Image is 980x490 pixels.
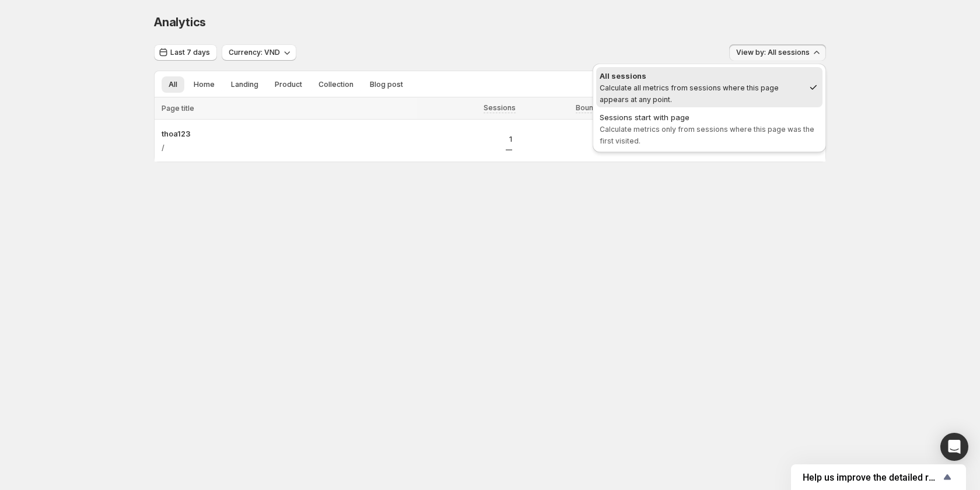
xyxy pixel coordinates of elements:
span: Product [275,80,302,89]
span: Collection [318,80,353,89]
span: Last 7 days [170,48,210,57]
span: Calculate metrics only from sessions where this page was the first visited. [600,125,814,145]
p: 100% [526,133,614,145]
span: Calculate all metrics from sessions where this page appears at any point. [600,83,779,104]
button: Last 7 days [154,44,217,61]
button: Show survey - Help us improve the detailed report for A/B campaigns [803,470,954,484]
span: Analytics [154,15,206,29]
span: View by: All sessions [736,48,810,57]
span: Bounce rate [576,103,618,113]
div: All sessions [600,70,804,82]
span: Help us improve the detailed report for A/B campaigns [803,472,940,483]
span: All [169,80,177,89]
span: Home [194,80,215,89]
button: thoa123 [162,128,410,139]
button: Currency: VND [222,44,296,61]
span: Currency: VND [229,48,280,57]
div: Sessions start with page [600,111,819,123]
p: 1 [424,133,512,145]
span: Page title [162,104,194,113]
span: Landing [231,80,258,89]
button: View by: All sessions [729,44,826,61]
p: / [162,142,164,153]
div: Open Intercom Messenger [940,433,968,461]
span: Blog post [370,80,403,89]
span: Sessions [484,103,516,113]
